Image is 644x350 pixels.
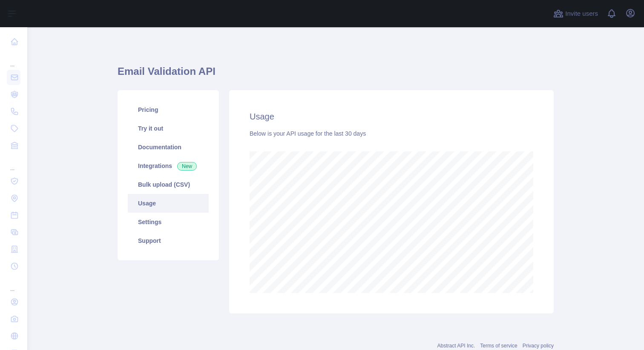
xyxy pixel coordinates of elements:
[480,343,517,349] a: Terms of service
[128,175,209,194] a: Bulk upload (CSV)
[7,276,20,293] div: ...
[128,213,209,231] a: Settings
[250,111,533,122] h2: Usage
[565,9,598,19] span: Invite users
[437,343,475,349] a: Abstract API Inc.
[7,51,20,68] div: ...
[128,194,209,213] a: Usage
[7,155,20,172] div: ...
[128,100,209,119] a: Pricing
[128,119,209,138] a: Try it out
[177,162,197,171] span: New
[128,157,209,175] a: Integrations New
[523,343,554,349] a: Privacy policy
[250,129,533,138] div: Below is your API usage for the last 30 days
[128,138,209,157] a: Documentation
[552,7,600,20] button: Invite users
[118,65,554,85] h1: Email Validation API
[128,231,209,250] a: Support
